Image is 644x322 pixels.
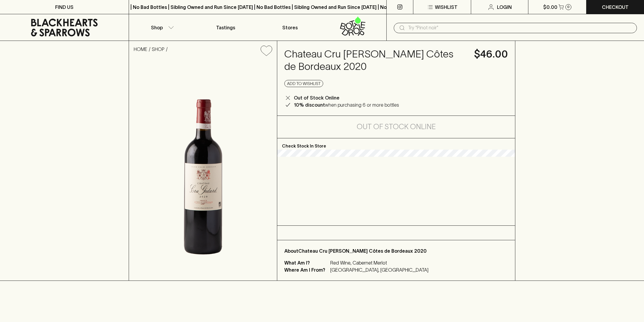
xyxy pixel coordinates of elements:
a: HOME [134,47,147,52]
p: Red Wine, Cabernet Merlot [330,259,428,266]
p: Tastings [216,24,235,31]
p: Where Am I From? [284,266,329,273]
p: Checkout [602,4,629,11]
p: Shop [151,24,163,31]
b: 10% discount [294,102,325,108]
a: SHOP [152,47,165,52]
h4: $46.00 [474,48,508,60]
p: when purchasing 6 or more bottles [294,101,399,108]
button: Shop [129,14,193,41]
p: Stores [282,24,298,31]
button: Add to wishlist [284,80,323,87]
p: Wishlist [435,4,458,11]
p: What Am I? [284,259,329,266]
p: About Chateau Cru [PERSON_NAME] Côtes de Bordeaux 2020 [284,247,508,254]
h4: Chateau Cru [PERSON_NAME] Côtes de Bordeaux 2020 [284,48,467,73]
h5: Out of Stock Online [357,122,436,132]
p: FIND US [55,4,74,11]
p: [GEOGRAPHIC_DATA], [GEOGRAPHIC_DATA] [330,266,428,273]
img: 33944.png [129,61,277,281]
input: Try "Pinot noir" [408,23,632,33]
p: Login [497,4,512,11]
a: Tastings [193,14,258,41]
p: Out of Stock Online [294,94,339,101]
p: $0.00 [543,4,557,11]
a: Stores [258,14,322,41]
button: Add to wishlist [258,43,275,58]
p: 0 [567,5,570,9]
p: Check Stock In Store [277,138,515,150]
